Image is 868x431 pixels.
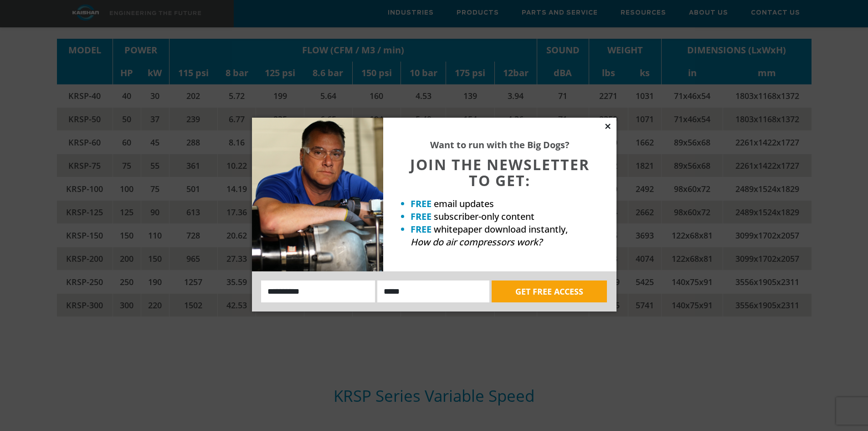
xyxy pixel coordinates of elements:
[377,280,489,302] input: Email
[492,280,607,302] button: GET FREE ACCESS
[411,236,542,248] em: How do air compressors work?
[261,280,375,302] input: Name:
[604,122,612,130] button: Close
[410,155,590,190] span: JOIN THE NEWSLETTER TO GET:
[411,210,431,223] strong: FREE
[411,223,431,235] strong: FREE
[434,197,494,210] span: email updates
[434,223,568,235] span: whitepaper download instantly,
[411,197,431,210] strong: FREE
[434,210,534,223] span: subscriber-only content
[430,139,570,151] strong: Want to run with the Big Dogs?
